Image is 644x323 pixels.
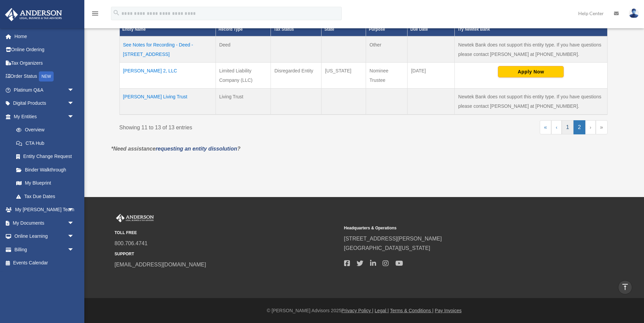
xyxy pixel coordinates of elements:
span: arrow_drop_down [67,83,81,97]
td: Disregarded Entity [271,63,321,89]
div: © [PERSON_NAME] Advisors 2025 [84,306,644,315]
a: 2 [573,120,585,134]
img: User Pic [629,8,639,18]
a: [EMAIL_ADDRESS][DOMAIN_NAME] [115,262,206,267]
td: Newtek Bank does not support this entity type. If you have questions please contact [PERSON_NAME]... [455,36,607,63]
a: Events Calendar [5,256,84,270]
span: arrow_drop_down [67,216,81,230]
a: menu [91,12,99,18]
td: [DATE] [408,63,455,89]
a: Overview [9,123,78,137]
span: arrow_drop_down [67,97,81,110]
a: vertical_align_top [618,280,632,294]
td: Other [366,36,408,63]
a: My Entitiesarrow_drop_down [5,110,81,123]
td: [PERSON_NAME] Living Trust [119,89,216,115]
a: Digital Productsarrow_drop_down [5,97,84,110]
a: Next [585,120,596,134]
td: Nominee Trustee [366,63,408,89]
span: Record Type [219,27,243,32]
a: requesting an entity dissolution [156,146,237,152]
small: SUPPORT [115,251,339,258]
a: Terms & Conditions | [390,308,433,313]
em: *Need assistance ? [111,146,241,152]
span: arrow_drop_down [67,110,81,124]
a: My Blueprint [9,176,81,190]
a: Order StatusNEW [5,70,84,84]
a: 800.706.4741 [115,240,148,246]
img: Anderson Advisors Platinum Portal [115,214,155,223]
a: First [540,120,552,134]
a: Billingarrow_drop_down [5,243,84,256]
img: Anderson Advisors Platinum Portal [3,8,64,21]
a: Privacy Policy | [341,308,373,313]
a: Legal | [375,308,389,313]
button: Apply Now [498,66,564,77]
small: Headquarters & Operations [344,225,569,232]
a: Home [5,30,84,43]
td: Deed [216,36,271,63]
a: Tax Organizers [5,56,84,70]
i: menu [91,9,99,18]
i: vertical_align_top [621,283,629,291]
div: NEW [39,71,54,82]
a: Online Learningarrow_drop_down [5,230,84,243]
i: search [113,9,120,17]
a: [STREET_ADDRESS][PERSON_NAME] [344,236,442,241]
td: Limited Liability Company (LLC) [216,63,271,89]
span: Tax Status [274,27,294,32]
td: [US_STATE] [321,63,366,89]
a: [GEOGRAPHIC_DATA][US_STATE] [344,245,430,251]
span: arrow_drop_down [67,230,81,244]
a: Tax Due Dates [9,190,81,203]
a: Binder Walkthrough [9,163,81,176]
a: Online Ordering [5,43,84,57]
span: arrow_drop_down [67,203,81,217]
a: Platinum Q&Aarrow_drop_down [5,83,84,97]
a: Pay Invoices [435,308,461,313]
div: Try Newtek Bank [457,25,597,33]
a: Entity Change Request [9,150,81,163]
div: Showing 11 to 13 of 13 entries [119,120,359,132]
a: Previous [551,120,562,134]
a: CTA Hub [9,136,81,150]
td: [PERSON_NAME] 2, LLC [119,63,216,89]
span: Entity Name [122,27,146,32]
td: Newtek Bank does not support this entity type. If you have questions please contact [PERSON_NAME]... [455,89,607,115]
a: Last [596,120,608,134]
a: My Documentsarrow_drop_down [5,216,84,230]
a: 1 [562,120,573,134]
a: My [PERSON_NAME] Teamarrow_drop_down [5,203,84,217]
td: See Notes for Recording - Deed - [STREET_ADDRESS] [119,36,216,63]
td: Living Trust [216,89,271,115]
small: TOLL FREE [115,229,339,236]
span: arrow_drop_down [67,243,81,257]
